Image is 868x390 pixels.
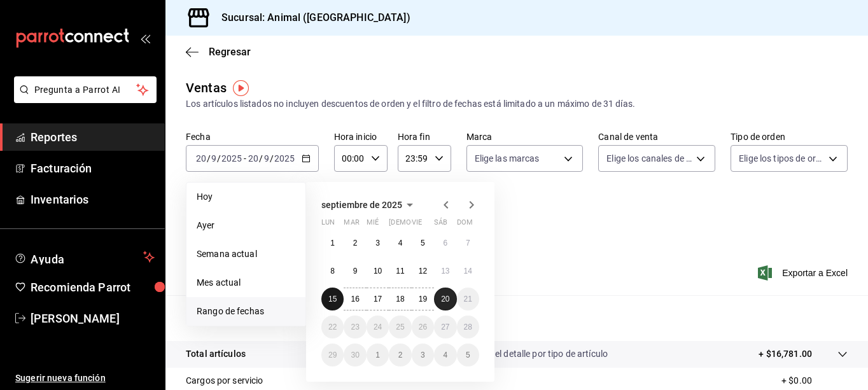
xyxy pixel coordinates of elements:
abbr: 24 de septiembre de 2025 [374,323,382,331]
label: Fecha [186,132,319,141]
button: 28 de septiembre de 2025 [457,316,479,338]
abbr: 4 de septiembre de 2025 [398,239,403,247]
abbr: 6 de septiembre de 2025 [443,239,447,247]
span: / [270,153,274,164]
abbr: 18 de septiembre de 2025 [396,295,404,303]
button: Pregunta a Parrot AI [14,76,157,103]
button: 16 de septiembre de 2025 [344,288,366,310]
span: Ayer [197,219,295,232]
button: 8 de septiembre de 2025 [321,260,344,282]
button: 23 de septiembre de 2025 [344,316,366,338]
abbr: 23 de septiembre de 2025 [351,323,359,331]
button: 10 de septiembre de 2025 [367,260,389,282]
button: 2 de septiembre de 2025 [344,232,366,254]
button: 22 de septiembre de 2025 [321,316,344,338]
span: septiembre de 2025 [321,200,402,210]
button: 3 de octubre de 2025 [412,344,434,366]
button: 5 de octubre de 2025 [457,344,479,366]
label: Canal de venta [598,132,715,141]
span: / [217,153,221,164]
abbr: 2 de octubre de 2025 [398,351,403,359]
button: 9 de septiembre de 2025 [344,260,366,282]
abbr: 13 de septiembre de 2025 [441,267,449,275]
button: septiembre de 2025 [321,197,417,212]
h3: Sucursal: Animal ([GEOGRAPHIC_DATA]) [211,10,410,25]
button: 6 de septiembre de 2025 [434,232,456,254]
abbr: 12 de septiembre de 2025 [419,267,427,275]
label: Marca [466,132,584,141]
span: Hoy [197,190,295,204]
span: Facturación [31,160,155,177]
input: ---- [274,153,295,164]
abbr: 5 de septiembre de 2025 [421,239,425,247]
span: Mes actual [197,276,295,289]
abbr: 15 de septiembre de 2025 [328,295,337,303]
abbr: 8 de septiembre de 2025 [330,267,335,275]
button: 4 de octubre de 2025 [434,344,456,366]
button: 5 de septiembre de 2025 [412,232,434,254]
abbr: 25 de septiembre de 2025 [396,323,404,331]
p: + $0.00 [781,374,848,387]
input: -- [263,153,270,164]
button: 1 de septiembre de 2025 [321,232,344,254]
abbr: 27 de septiembre de 2025 [441,323,449,331]
abbr: 4 de octubre de 2025 [443,351,447,359]
abbr: 3 de septiembre de 2025 [375,239,380,247]
abbr: 29 de septiembre de 2025 [328,351,337,359]
abbr: miércoles [367,218,379,232]
abbr: 1 de septiembre de 2025 [330,239,335,247]
button: 25 de septiembre de 2025 [389,316,411,338]
abbr: 16 de septiembre de 2025 [351,295,359,303]
input: -- [248,153,259,164]
span: Ayuda [31,249,138,265]
span: Rango de fechas [197,305,295,318]
p: + $16,781.00 [759,347,812,361]
button: 19 de septiembre de 2025 [412,288,434,310]
abbr: 11 de septiembre de 2025 [396,267,404,275]
input: -- [195,153,207,164]
button: 14 de septiembre de 2025 [457,260,479,282]
abbr: 3 de octubre de 2025 [421,351,425,359]
span: Elige los tipos de orden [739,152,824,165]
abbr: 19 de septiembre de 2025 [419,295,427,303]
button: 13 de septiembre de 2025 [434,260,456,282]
button: 18 de septiembre de 2025 [389,288,411,310]
abbr: sábado [434,218,447,232]
abbr: 5 de octubre de 2025 [466,351,470,359]
div: Ventas [186,78,227,97]
a: Pregunta a Parrot AI [9,92,157,106]
button: Exportar a Excel [760,265,848,281]
p: Cargos por servicio [186,374,263,387]
abbr: 20 de septiembre de 2025 [441,295,449,303]
button: 29 de septiembre de 2025 [321,344,344,366]
button: 30 de septiembre de 2025 [344,344,366,366]
label: Hora inicio [334,132,388,141]
abbr: 26 de septiembre de 2025 [419,323,427,331]
p: Total artículos [186,347,246,361]
abbr: 22 de septiembre de 2025 [328,323,337,331]
button: 1 de octubre de 2025 [367,344,389,366]
abbr: 21 de septiembre de 2025 [464,295,472,303]
span: Pregunta a Parrot AI [34,83,137,97]
span: Recomienda Parrot [31,279,155,296]
span: Semana actual [197,247,295,261]
button: 4 de septiembre de 2025 [389,232,411,254]
abbr: 10 de septiembre de 2025 [374,267,382,275]
button: 27 de septiembre de 2025 [434,316,456,338]
span: / [207,153,211,164]
button: 7 de septiembre de 2025 [457,232,479,254]
abbr: viernes [412,218,422,232]
button: 26 de septiembre de 2025 [412,316,434,338]
div: Los artículos listados no incluyen descuentos de orden y el filtro de fechas está limitado a un m... [186,97,848,111]
button: 2 de octubre de 2025 [389,344,411,366]
abbr: 1 de octubre de 2025 [375,351,380,359]
abbr: 28 de septiembre de 2025 [464,323,472,331]
span: Regresar [209,46,251,58]
span: Inventarios [31,191,155,208]
label: Tipo de orden [731,132,848,141]
span: - [244,153,246,164]
button: 11 de septiembre de 2025 [389,260,411,282]
span: / [259,153,263,164]
button: open_drawer_menu [140,33,150,43]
